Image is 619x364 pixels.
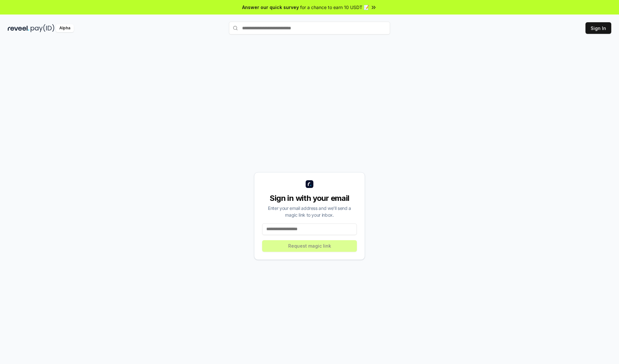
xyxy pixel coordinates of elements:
img: pay_id [31,24,54,32]
div: Sign in with your email [262,193,357,203]
div: Alpha [56,24,74,32]
div: Enter your email address and we’ll send a magic link to your inbox. [262,205,357,218]
span: Answer our quick survey [242,4,299,11]
img: reveel_dark [8,24,29,32]
span: for a chance to earn 10 USDT 📝 [300,4,369,11]
img: logo_small [306,180,313,188]
button: Sign In [585,22,611,34]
